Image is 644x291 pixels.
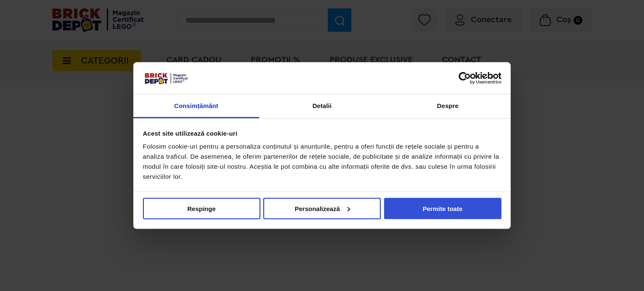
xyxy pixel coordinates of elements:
[385,95,511,118] a: Despre
[263,198,381,219] button: Personalizează
[143,142,501,182] div: Folosim cookie-uri pentru a personaliza conținutul și anunțurile, pentru a oferi funcții de rețel...
[143,198,260,219] button: Respinge
[133,95,259,118] a: Consimțământ
[428,72,501,84] a: Usercentrics Cookiebot - opens in a new window
[143,72,189,85] img: siglă
[143,128,501,138] div: Acest site utilizează cookie-uri
[384,198,501,219] button: Permite toate
[259,95,385,118] a: Detalii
